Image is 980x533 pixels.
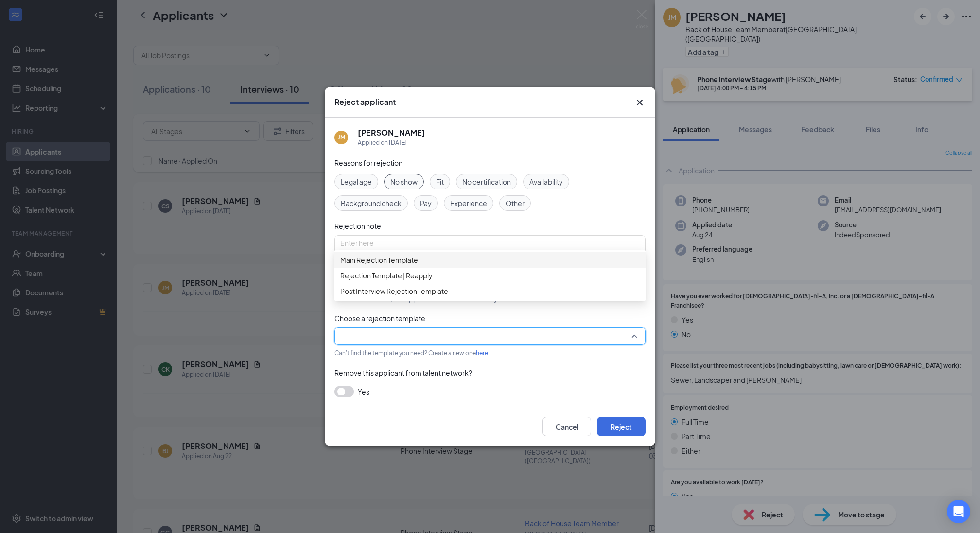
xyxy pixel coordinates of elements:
[390,176,418,187] span: No show
[529,176,563,187] span: Availability
[476,349,488,357] a: here
[338,133,345,141] div: JM
[334,158,402,167] span: Reasons for rejection
[334,97,396,107] h3: Reject applicant
[341,198,402,208] span: Background check
[334,368,472,377] span: Remove this applicant from talent network?
[450,198,487,208] span: Experience
[341,176,372,187] span: Legal age
[334,314,425,323] span: Choose a rejection template
[358,138,425,148] div: Applied on [DATE]
[462,176,511,187] span: No certification
[340,270,433,281] span: Rejection Template | Reapply
[358,127,425,138] h5: [PERSON_NAME]
[334,222,381,230] span: Rejection note
[634,97,646,108] button: Close
[340,255,418,265] span: Main Rejection Template
[947,500,970,523] div: Open Intercom Messenger
[542,417,591,436] button: Cancel
[634,97,646,108] svg: Cross
[340,286,448,296] span: Post Interview Rejection Template
[334,349,490,357] span: Can't find the template you need? Create a new one .
[597,417,646,436] button: Reject
[358,386,369,397] span: Yes
[506,198,525,208] span: Other
[436,176,444,187] span: Fit
[420,198,432,208] span: Pay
